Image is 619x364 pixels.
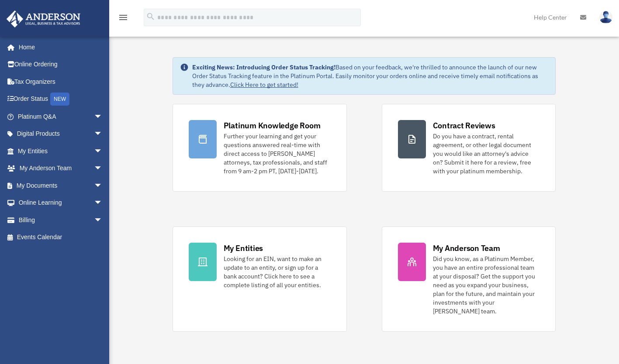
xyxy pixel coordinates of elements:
span: arrow_drop_down [94,194,111,212]
a: Platinum Q&Aarrow_drop_down [6,108,116,125]
div: Based on your feedback, we're thrilled to announce the launch of our new Order Status Tracking fe... [192,63,549,89]
a: Click Here to get started! [230,81,298,89]
span: arrow_drop_down [94,177,111,195]
img: Anderson Advisors Platinum Portal [4,10,83,27]
div: Further your learning and get your questions answered real-time with direct access to [PERSON_NAM... [224,132,331,175]
a: Contract Reviews Do you have a contract, rental agreement, or other legal document you would like... [382,104,556,192]
span: arrow_drop_down [94,160,111,178]
a: Tax Organizers [6,73,116,90]
div: Platinum Knowledge Room [224,120,321,131]
img: User Pic [599,11,612,24]
a: Billingarrow_drop_down [6,211,116,229]
div: Did you know, as a Platinum Member, you have an entire professional team at your disposal? Get th... [433,254,540,316]
a: My Anderson Teamarrow_drop_down [6,160,116,177]
a: Order StatusNEW [6,90,116,108]
a: My Entities Looking for an EIN, want to make an update to an entity, or sign up for a bank accoun... [173,227,347,332]
i: menu [118,12,128,23]
a: Online Ordering [6,56,116,73]
div: NEW [50,93,69,106]
div: Contract Reviews [433,120,495,131]
div: Looking for an EIN, want to make an update to an entity, or sign up for a bank account? Click her... [224,254,331,289]
span: arrow_drop_down [94,125,111,143]
div: My Anderson Team [433,243,500,254]
a: Home [6,38,111,56]
a: Online Learningarrow_drop_down [6,194,116,212]
div: Do you have a contract, rental agreement, or other legal document you would like an attorney's ad... [433,132,540,175]
a: My Documentsarrow_drop_down [6,177,116,194]
i: search [146,12,156,21]
a: Digital Productsarrow_drop_down [6,125,116,143]
a: Events Calendar [6,229,116,246]
a: My Anderson Team Did you know, as a Platinum Member, you have an entire professional team at your... [382,227,556,332]
span: arrow_drop_down [94,142,111,160]
span: arrow_drop_down [94,211,111,229]
span: arrow_drop_down [94,108,111,126]
div: My Entities [224,243,263,254]
strong: Exciting News: Introducing Order Status Tracking! [192,63,335,71]
a: My Entitiesarrow_drop_down [6,142,116,160]
a: menu [118,15,128,23]
a: Platinum Knowledge Room Further your learning and get your questions answered real-time with dire... [173,104,347,192]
